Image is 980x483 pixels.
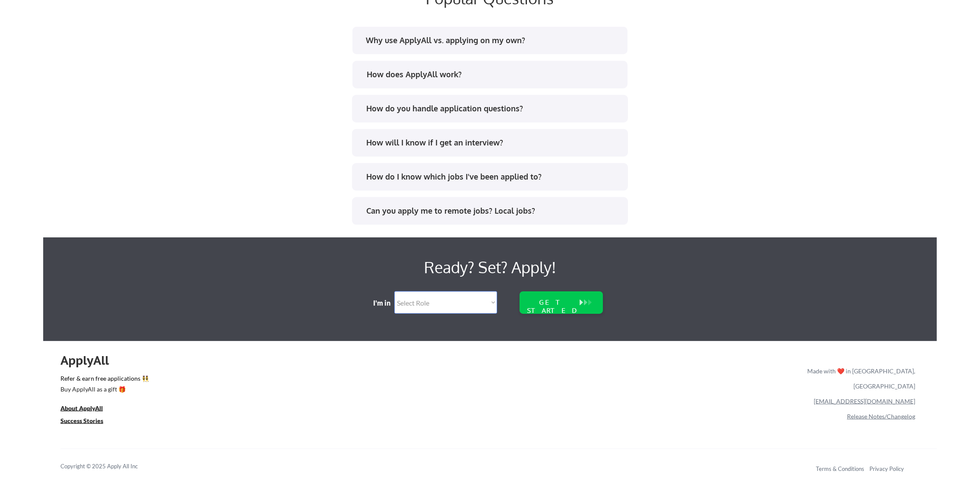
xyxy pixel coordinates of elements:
[60,385,147,395] a: Buy ApplyAll as a gift 🎁
[366,103,620,114] div: How do you handle application questions?
[366,171,620,182] div: How do I know which jobs I've been applied to?
[60,416,115,427] a: Success Stories
[366,35,619,46] div: Why use ApplyAll vs. applying on my own?
[164,255,816,280] div: Ready? Set? Apply!
[373,298,396,308] div: I'm in
[366,205,620,216] div: Can you apply me to remote jobs? Local jobs?
[869,465,904,472] a: Privacy Policy
[60,417,103,424] u: Success Stories
[60,386,147,392] div: Buy ApplyAll as a gift 🎁
[60,404,103,412] u: About ApplyAll
[525,298,580,315] div: GET STARTED
[366,137,620,148] div: How will I know if I get an interview?
[816,465,864,472] a: Terms & Conditions
[60,404,115,414] a: About ApplyAll
[814,398,915,405] a: [EMAIL_ADDRESS][DOMAIN_NAME]
[804,363,915,394] div: Made with ❤️ in [GEOGRAPHIC_DATA], [GEOGRAPHIC_DATA]
[367,69,620,80] div: How does ApplyAll work?
[60,376,627,385] a: Refer & earn free applications 👯‍♀️
[847,413,915,420] a: Release Notes/Changelog
[60,462,160,471] div: Copyright © 2025 Apply All Inc
[60,353,119,368] div: ApplyAll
